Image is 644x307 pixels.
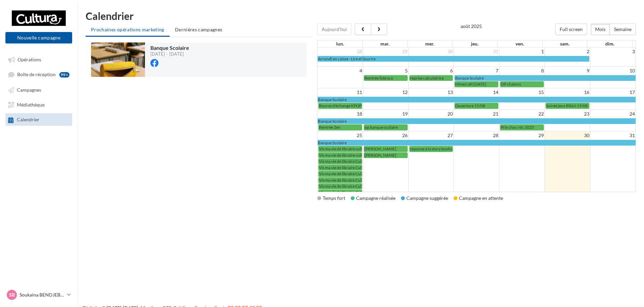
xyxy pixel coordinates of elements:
[364,124,408,130] a: op banque scolaire
[319,159,384,164] span: Vis ma vie de libraire Cultura 250825
[499,131,545,140] td: 29
[590,131,636,140] td: 31
[587,40,632,47] th: dim.
[591,24,610,35] button: Mois
[545,48,590,56] td: 2
[17,72,56,78] span: Boîte de réception
[318,177,362,183] a: Vis ma vie de libraire Cultura 250825
[364,146,396,151] span: [PERSON_NAME]
[452,40,497,47] th: jeu.
[318,158,362,164] a: Vis ma vie de libraire Cultura 250825
[410,75,444,81] span: reprise calculatrice
[318,183,362,189] a: Vis ma vie de libraire Cultura 250825
[175,27,223,32] span: Dernières campagnes
[455,82,486,87] span: Minecraft [DATE]
[590,67,636,75] td: 10
[318,165,362,171] a: Vis ma vie de libraire Cultura 250825
[407,40,452,47] th: mer.
[17,87,41,93] span: Campagnes
[318,140,347,145] span: Banque Scolaire
[318,97,636,102] a: Banque Scolaire
[408,131,454,140] td: 27
[364,146,408,152] a: [PERSON_NAME]
[546,103,588,108] span: Soirée jeux Bikini 19/08
[364,125,398,130] span: op banque scolaire
[590,48,636,56] td: 3
[319,184,384,189] span: Vis ma vie de libraire Cultura 250825
[408,110,454,118] td: 20
[363,48,408,56] td: 29
[318,56,589,62] a: Arrondi en caisse - Lire et Sourire
[318,110,363,118] td: 18
[545,110,590,118] td: 23
[318,40,362,47] th: lun.
[364,153,396,158] span: [PERSON_NAME]
[401,195,448,202] div: Campagne suggérée
[455,75,484,81] span: Banque Scolaire
[500,81,544,87] a: OP chatons
[4,113,74,125] a: Calendrier
[318,56,376,61] span: Arrondi en caisse - Lire et Sourire
[318,131,363,140] td: 25
[317,24,351,35] button: Aujourd'hui
[364,152,408,158] a: [PERSON_NAME]
[454,67,499,75] td: 7
[555,24,587,35] button: Full screen
[497,40,542,47] th: ven.
[4,68,74,81] a: Boîte de réception99+
[18,57,41,62] span: Opérations
[318,67,363,75] td: 4
[409,75,453,81] a: reprise calculatrice
[501,82,521,87] span: OP chatons
[453,195,503,202] div: Campagne en attente
[4,53,74,65] a: Opérations
[545,131,590,140] td: 30
[408,88,454,96] td: 13
[499,110,545,118] td: 22
[455,103,485,108] span: Ouverture 15/08
[455,103,498,109] a: Ouverture 15/08
[318,118,636,124] a: Banque Scolaire
[454,88,499,96] td: 14
[542,40,587,47] th: sam.
[454,110,499,118] td: 21
[319,146,383,151] span: Vis ma vie de libraire cultura 250825
[545,67,590,75] td: 9
[319,178,384,183] span: Vis ma vie de libraire Cultura 250825
[499,88,545,96] td: 15
[318,97,347,102] span: Banque Scolaire
[499,48,545,56] td: 1
[150,52,189,56] div: [DATE] - [DATE]
[409,146,453,152] a: reponse à la story boxho
[319,153,383,158] span: Vis ma vie de libraire cultura 250825
[455,81,498,87] a: Minecraft [DATE]
[610,24,636,35] button: Semaine
[501,125,534,130] span: Prix choc rdc 2025
[410,146,453,151] span: reponse à la story boxho
[319,190,384,195] span: Vis ma vie de libraire Cultura 250825
[362,40,407,47] th: mar.
[317,195,345,202] div: Temps fort
[318,103,362,109] a: Bourse d'échange KPOP
[408,48,454,56] td: 30
[545,88,590,96] td: 16
[500,124,544,130] a: Prix choc rdc 2025
[318,146,362,152] a: Vis ma vie de libraire cultura 250825
[319,171,384,176] span: Vis ma vie de libraire Cultura 250825
[363,131,408,140] td: 26
[20,291,64,298] p: Soukaina BENDJEBBOUR
[318,88,363,96] td: 11
[455,75,636,81] a: Banque Scolaire
[364,75,393,81] span: Rentrée liste sco
[318,152,362,158] a: Vis ma vie de libraire cultura 250825
[86,11,636,21] h1: Calendrier
[4,98,74,111] a: Médiathèque
[363,110,408,118] td: 19
[499,67,545,75] td: 8
[319,125,341,130] span: Rentrée Zen
[91,27,164,32] span: Prochaines opérations marketing
[546,103,589,109] a: Soirée jeux Bikini 19/08
[318,190,362,195] a: Vis ma vie de libraire Cultura 250825
[150,44,189,51] span: Banque Scolaire
[363,67,408,75] td: 5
